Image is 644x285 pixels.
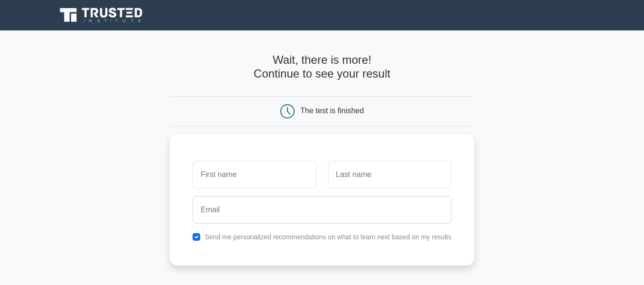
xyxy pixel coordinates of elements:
[193,161,316,188] input: First name
[204,233,451,241] label: Send me personalized recommendations on what to learn next based on my results
[300,107,364,115] div: The test is finished
[193,196,451,224] input: Email
[170,53,474,81] h4: Wait, there is more! Continue to see your result
[328,161,451,188] input: Last name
